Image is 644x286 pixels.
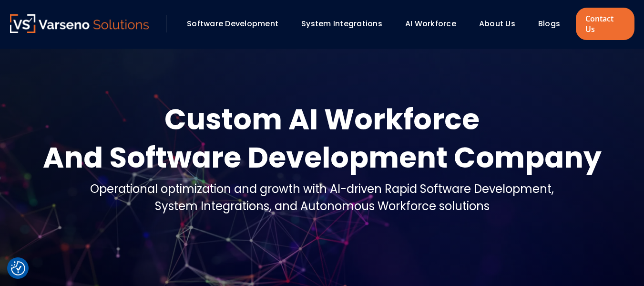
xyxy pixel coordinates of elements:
[296,16,396,32] div: System Integrations
[538,18,560,29] a: Blogs
[576,8,634,40] a: Contact Us
[533,16,573,32] div: Blogs
[10,14,149,33] a: Varseno Solutions – Product Engineering & IT Services
[90,180,554,198] div: Operational optimization and growth with AI-driven Rapid Software Development,
[90,198,554,215] div: System Integrations, and Autonomous Workforce solutions
[187,18,278,29] a: Software Development
[405,18,456,29] a: AI Workforce
[11,261,25,275] button: Cookie Settings
[182,16,292,32] div: Software Development
[10,14,149,33] img: Varseno Solutions – Product Engineering & IT Services
[474,16,529,32] div: About Us
[43,138,602,177] div: And Software Development Company
[479,18,515,29] a: About Us
[301,18,382,29] a: System Integrations
[400,16,470,32] div: AI Workforce
[11,261,25,275] img: Revisit consent button
[43,100,602,138] div: Custom AI Workforce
